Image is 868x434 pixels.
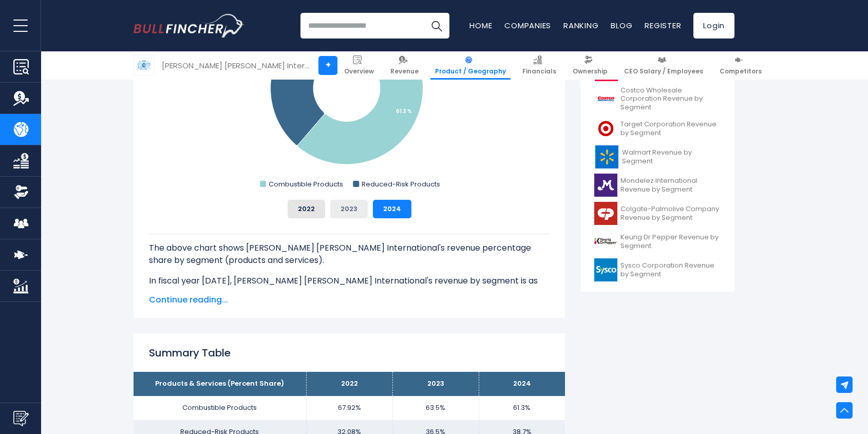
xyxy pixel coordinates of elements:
[362,179,440,189] text: Reduced-Risk Products
[134,396,306,420] td: Combustible Products
[588,84,727,115] a: Costco Wholesale Corporation Revenue by Segment
[619,51,708,80] a: CEO Salary / Employees
[594,174,617,197] img: MDLZ logo
[588,115,727,143] a: Target Corporation Revenue by Segment
[134,372,306,396] th: Products & Services (Percent Share)
[469,20,492,31] a: Home
[693,13,734,39] a: Login
[424,13,449,39] button: Search
[435,67,506,76] span: Product / Geography
[504,20,551,31] a: Companies
[149,234,550,394] div: The for [PERSON_NAME] [PERSON_NAME] International is the Combustible Products, which represents 6...
[396,107,412,115] tspan: 61.3 %
[318,56,337,75] a: +
[330,200,368,218] button: 2023
[149,345,550,361] h2: Summary Table
[594,258,617,281] img: SYY logo
[611,20,632,31] a: Blog
[715,51,766,80] a: Competitors
[588,228,727,256] a: Keurig Dr Pepper Revenue by Segment
[392,372,479,396] th: 2023
[645,20,681,31] a: Register
[563,20,598,31] a: Ranking
[339,51,379,80] a: Overview
[620,261,721,279] span: Sysco Corporation Revenue by Segment
[134,55,154,75] img: PM logo
[588,256,727,284] a: Sysco Corporation Revenue by Segment
[288,200,325,218] button: 2022
[594,87,617,110] img: COST logo
[134,14,244,37] a: Go to homepage
[594,202,617,225] img: CL logo
[622,148,721,166] span: Walmart Revenue by Segment
[149,242,550,267] p: The above chart shows [PERSON_NAME] [PERSON_NAME] International's revenue percentage share by seg...
[620,86,721,112] span: Costco Wholesale Corporation Revenue by Segment
[479,372,565,396] th: 2024
[386,51,423,80] a: Revenue
[390,67,419,76] span: Revenue
[594,145,619,168] img: WMT logo
[588,143,727,171] a: Walmart Revenue by Segment
[573,67,608,76] span: Ownership
[479,396,565,420] td: 61.3%
[306,372,392,396] th: 2022
[620,205,721,222] span: Colgate-Palmolive Company Revenue by Segment
[588,199,727,228] a: Colgate-Palmolive Company Revenue by Segment
[720,67,762,76] span: Competitors
[269,179,343,189] text: Combustible Products
[13,184,29,200] img: Ownership
[392,396,479,420] td: 63.5%
[594,230,617,253] img: KDP logo
[344,67,374,76] span: Overview
[620,233,721,251] span: Keurig Dr Pepper Revenue by Segment
[162,60,311,71] div: [PERSON_NAME] [PERSON_NAME] International
[149,294,550,306] span: Continue reading...
[588,171,727,199] a: Mondelez International Revenue by Segment
[594,117,617,140] img: TGT logo
[149,275,550,299] p: In fiscal year [DATE], [PERSON_NAME] [PERSON_NAME] International's revenue by segment is as follows:
[522,67,556,76] span: Financials
[373,200,411,218] button: 2024
[134,14,244,37] img: Bullfincher logo
[568,51,612,80] a: Ownership
[620,177,721,194] span: Mondelez International Revenue by Segment
[518,51,561,80] a: Financials
[430,51,511,80] a: Product / Geography
[620,120,721,138] span: Target Corporation Revenue by Segment
[306,396,392,420] td: 67.92%
[624,67,703,76] span: CEO Salary / Employees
